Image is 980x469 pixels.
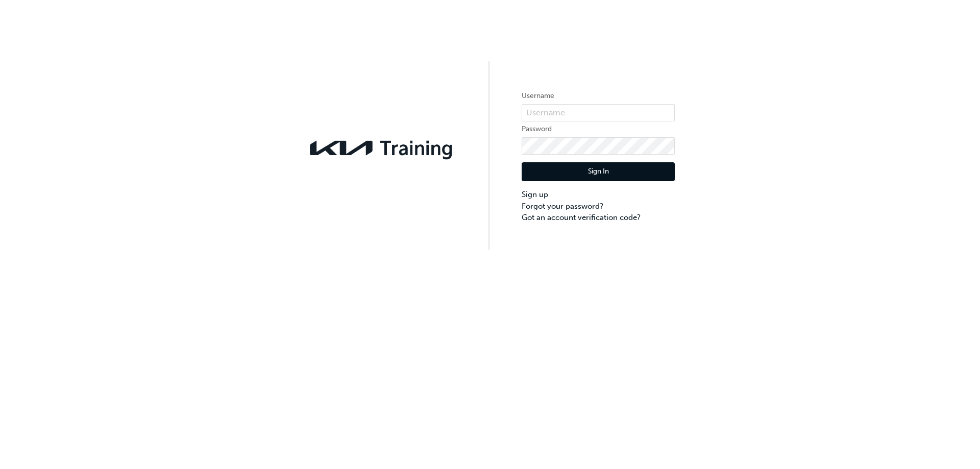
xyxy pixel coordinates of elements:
a: Got an account verification code? [522,212,675,224]
button: Sign In [522,162,675,182]
a: Sign up [522,189,675,201]
label: Username [522,90,675,102]
input: Username [522,104,675,121]
a: Forgot your password? [522,201,675,212]
img: kia-training [305,134,458,162]
label: Password [522,123,675,135]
